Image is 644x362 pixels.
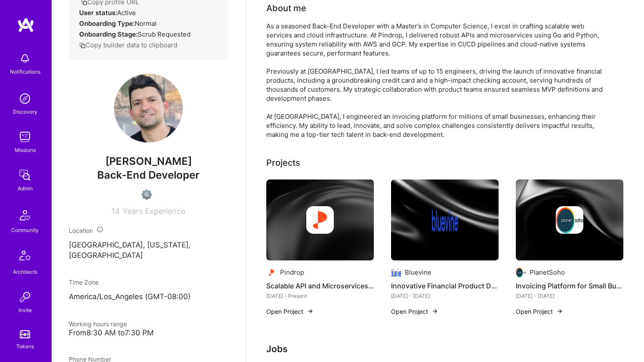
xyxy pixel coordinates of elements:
span: Back-End Developer [97,169,200,181]
div: Architects [13,267,37,276]
img: tokens [20,330,30,338]
div: Bluevine [405,268,431,277]
img: teamwork [16,128,34,145]
p: [GEOGRAPHIC_DATA], [US_STATE], [GEOGRAPHIC_DATA] [69,240,228,261]
img: cover [516,179,623,260]
div: [DATE] - [DATE] [391,291,499,300]
button: Open Project [391,307,438,316]
img: Company logo [391,267,401,278]
div: [DATE] - Present [266,291,374,300]
div: [DATE] - [DATE] [516,291,623,300]
img: logo [17,17,34,33]
img: Company logo [556,206,583,234]
span: Active [117,9,136,17]
span: Scrub Requested [138,30,191,38]
img: Company logo [306,206,334,234]
span: 14 [111,207,120,216]
h4: Innovative Financial Product Development [391,280,499,291]
h4: Scalable API and Microservices Development [266,280,374,291]
span: Time Zone [69,278,99,286]
div: Location [69,226,228,235]
strong: User status: [79,9,117,17]
strong: Onboarding Type: [79,19,135,28]
i: icon Copy [79,42,86,49]
div: Community [11,226,39,235]
div: Discovery [13,107,37,116]
img: Company logo [516,267,526,278]
img: User Avatar [114,74,183,142]
img: arrow-right [556,308,563,315]
span: [PERSON_NAME] [69,155,228,168]
div: Missions [15,145,36,155]
div: As a seasoned Back-End Developer with a Master’s in Computer Science, I excel in crafting scalabl... [266,22,610,139]
div: Invite [18,306,32,315]
div: Tokens [16,342,34,351]
span: normal [135,19,157,28]
span: Working hours range [69,320,127,328]
div: Pindrop [280,268,304,277]
span: Years Experience [123,207,185,216]
div: From 8:30 AM to 7:30 PM [69,328,228,337]
img: discovery [16,90,34,107]
img: arrow-right [431,308,438,315]
div: Admin [18,184,33,193]
img: bell [16,50,34,67]
img: Not Scrubbed [142,189,152,200]
img: Company logo [431,206,459,234]
button: Open Project [516,307,563,316]
strong: Onboarding Stage: [79,30,138,38]
div: PlanetSoho [530,268,565,277]
img: Company logo [266,267,277,278]
div: About me [266,2,306,15]
div: Notifications [10,67,40,76]
div: Projects [266,156,300,169]
img: Community [15,205,35,226]
button: Open Project [266,307,314,316]
img: admin teamwork [16,167,34,184]
img: cover [391,179,499,260]
h3: Jobs [266,343,623,354]
img: Invite [16,288,34,306]
img: Architects [15,247,35,267]
button: Copy builder data to clipboard [79,40,177,50]
p: America/Los_Angeles (GMT-08:00 ) [69,292,228,302]
img: arrow-right [307,308,314,315]
img: cover [266,179,374,260]
h4: Invoicing Platform for Small Businesses [516,280,623,291]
